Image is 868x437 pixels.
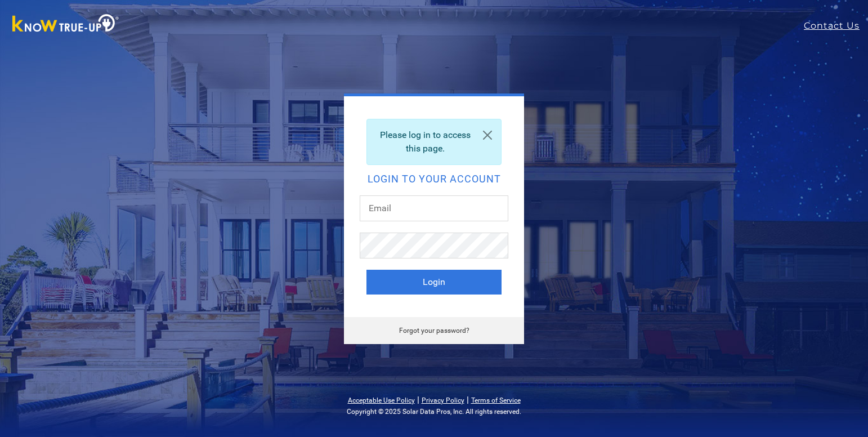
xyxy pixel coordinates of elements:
[474,119,501,151] a: Close
[7,12,125,37] img: Know True-Up
[804,19,868,33] a: Contact Us
[422,396,464,404] a: Privacy Policy
[348,396,415,404] a: Acceptable Use Policy
[366,270,502,295] button: Login
[417,394,419,405] span: |
[366,174,502,184] h2: Login to your account
[467,394,469,405] span: |
[399,327,469,335] a: Forgot your password?
[471,396,521,404] a: Terms of Service
[366,119,502,165] div: Please log in to access this page.
[360,195,508,221] input: Email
